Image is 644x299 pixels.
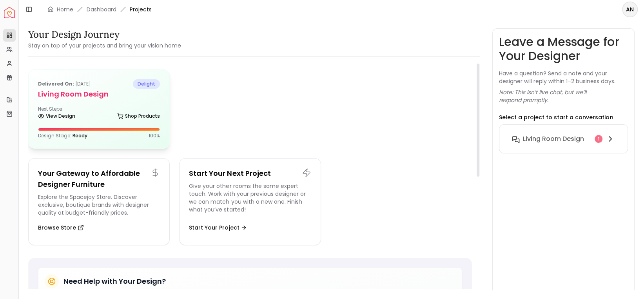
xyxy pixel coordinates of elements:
[28,42,181,49] small: Stay on top of your projects and bring your vision home
[38,111,75,122] a: View Design
[523,134,584,144] h6: Living Room Design
[499,88,628,104] p: Note: This isn’t live chat, but we’ll respond promptly.
[73,132,87,139] span: Ready
[47,5,152,13] nav: breadcrumb
[499,113,613,121] p: Select a project to start a conversation
[57,5,73,13] a: Home
[4,7,15,18] img: Spacejoy Logo
[189,168,311,179] h5: Start Your Next Project
[4,7,15,18] a: Spacejoy
[63,276,166,287] h5: Need Help with Your Design?
[38,168,160,190] h5: Your Gateway to Affordable Designer Furniture
[189,220,247,235] button: Start Your Project
[38,106,160,122] div: Next Steps:
[38,220,84,235] button: Browse Store
[130,5,152,13] span: Projects
[506,131,621,147] button: Living Room Design1
[623,2,637,16] span: AN
[38,89,160,100] h5: Living Room Design
[179,158,321,245] a: Start Your Next ProjectGive your other rooms the same expert touch. Work with your previous desig...
[28,158,170,245] a: Your Gateway to Affordable Designer FurnitureExplore the Spacejoy Store. Discover exclusive, bout...
[38,80,74,87] b: Delivered on:
[499,69,628,85] p: Have a question? Send a note and your designer will reply within 1–2 business days.
[117,111,160,122] a: Shop Products
[189,182,311,217] div: Give your other rooms the same expert touch. Work with your previous designer or we can match you...
[595,135,602,143] div: 1
[133,79,160,89] span: delight
[87,5,116,13] a: Dashboard
[38,193,160,217] div: Explore the Spacejoy Store. Discover exclusive, boutique brands with designer quality at budget-f...
[28,28,181,41] h3: Your Design Journey
[38,133,87,139] p: Design Stage:
[622,2,638,17] button: AN
[499,35,628,63] h3: Leave a Message for Your Designer
[149,133,160,139] p: 100 %
[38,79,91,89] p: [DATE]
